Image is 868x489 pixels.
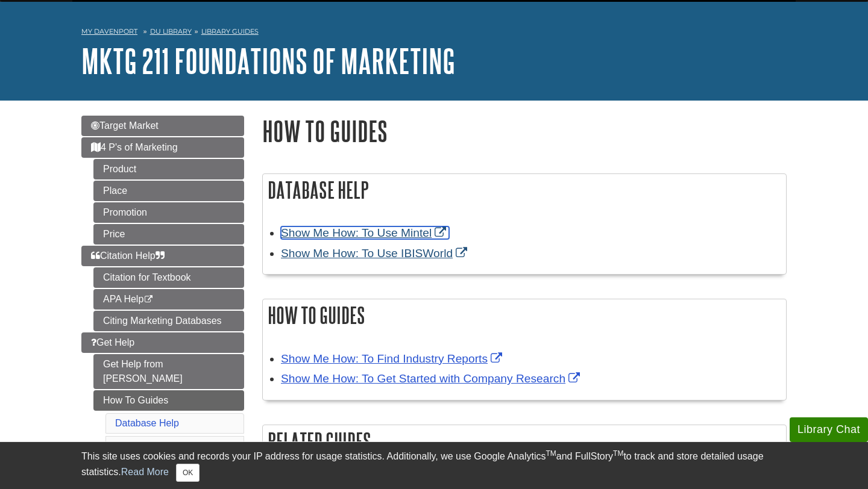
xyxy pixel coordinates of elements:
a: Link opens in new window [281,226,449,239]
i: This link opens in a new window [143,296,154,304]
a: Citation for Textbook [93,267,244,288]
a: How To Guides [93,390,244,411]
a: Read More [121,467,169,477]
a: Library Guides [201,27,259,36]
h2: How To Guides [263,299,786,331]
span: Get Help [91,337,134,347]
h2: Related Guides [263,425,786,457]
a: Citing Marketing Databases [93,311,244,331]
a: APA Help [93,289,244,310]
sup: TM [546,449,556,458]
nav: breadcrumb [81,23,787,43]
a: 4 P's of Marketing [81,137,244,158]
a: Product [93,159,244,179]
a: Citation Help [81,246,244,266]
a: DU Library [150,27,192,36]
a: Link opens in new window [281,352,505,365]
sup: TM [613,449,623,458]
button: Library Chat [790,417,868,442]
a: Database Help [115,418,179,428]
a: Price [93,224,244,244]
span: Target Market [91,120,159,131]
a: Get Help from [PERSON_NAME] [93,354,244,389]
a: Get Help [81,332,244,353]
button: Close [176,464,200,482]
a: How To Guides [115,441,180,451]
a: Target Market [81,116,244,136]
h2: Database Help [263,174,786,206]
a: Place [93,181,244,201]
h1: How To Guides [262,116,787,146]
a: My Davenport [81,26,137,37]
span: Citation Help [91,251,165,261]
a: Link opens in new window [281,372,583,385]
div: This site uses cookies and records your IP address for usage statistics. Additionally, we use Goo... [81,449,787,482]
span: 4 P's of Marketing [91,142,178,152]
a: Promotion [93,202,244,223]
a: Link opens in new window [281,247,470,260]
a: MKTG 211 Foundations of Marketing [81,42,455,79]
